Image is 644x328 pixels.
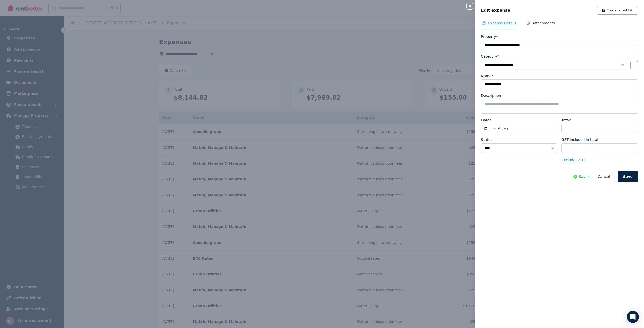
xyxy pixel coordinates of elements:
span: Saved [579,174,590,179]
span: Edit expense [481,7,510,13]
label: GST included in total [561,137,598,142]
label: Name* [481,73,493,78]
nav: Tabs [481,21,638,30]
button: Exclude GST? [561,157,585,162]
button: Cancel [593,171,615,182]
label: Total* [561,118,572,123]
span: Expense Details [488,21,516,26]
button: Save [618,171,638,182]
label: Date* [481,118,491,123]
button: Create tenant bill [597,6,638,15]
label: Description [481,93,501,98]
span: Attachments [532,21,555,26]
label: Property* [481,34,498,39]
label: Category* [481,54,499,59]
div: Open Intercom Messenger [627,311,639,323]
label: Status [481,137,492,142]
